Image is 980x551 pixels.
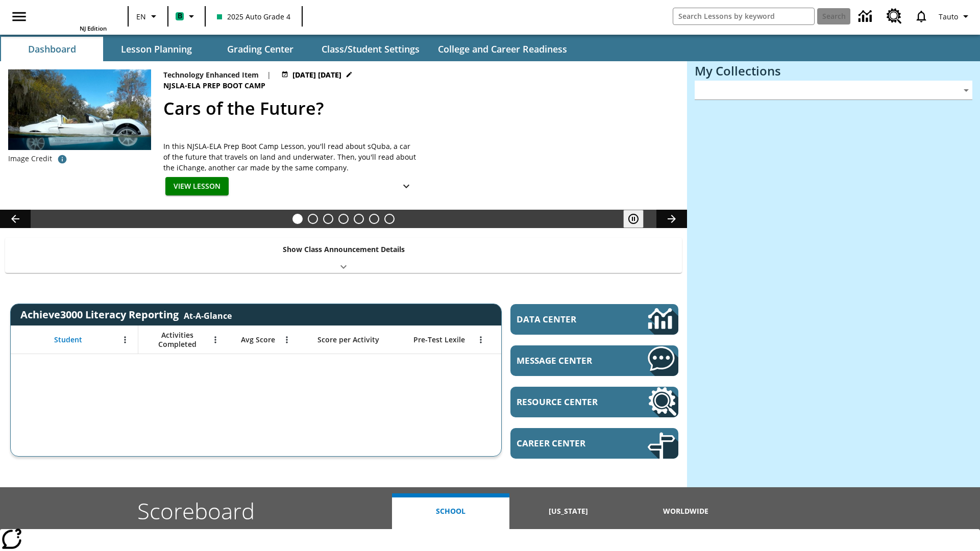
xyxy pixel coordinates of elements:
button: Profile/Settings [935,7,976,26]
img: High-tech automobile treading water. [8,69,151,166]
a: Resource Center, Will open in new tab [510,387,678,417]
button: Slide 5 Pre-release lesson [354,214,364,224]
button: Language: EN, Select a language [132,7,164,26]
span: Pre-Test Lexile [413,335,465,344]
button: Lesson Planning [105,37,207,61]
button: Slide 3 What's the Big Idea? [323,214,333,224]
button: College and Career Readiness [430,37,575,61]
a: Data Center [852,3,880,31]
button: Jul 23 - Jun 30 Choose Dates [279,69,355,80]
a: Data Center [510,304,678,335]
button: Open side menu [4,2,34,32]
button: Open Menu [208,332,223,347]
span: NJ Edition [80,24,107,32]
button: Photo credit: AP [52,150,72,168]
span: Activities Completed [143,331,211,349]
button: [US_STATE] [509,493,627,529]
div: In this NJSLA-ELA Prep Boot Camp Lesson, you'll read about sQuba, a car of the future that travel... [163,141,419,173]
p: Show Class Announcement Details [283,244,405,255]
button: Show Details [396,177,416,196]
button: Slide 7 Sleepless in the Animal Kingdom [384,214,395,224]
span: 2025 Auto Grade 4 [217,11,290,22]
span: EN [136,11,146,22]
input: search field [673,8,814,24]
button: Slide 2 Do You Want Fries With That? [308,214,318,224]
span: Resource Center [517,396,617,408]
span: B [178,10,182,22]
p: Image Credit [8,154,52,164]
span: Student [54,335,82,344]
span: Data Center [517,313,613,325]
span: Tauto [939,11,958,22]
button: Slide 4 One Idea, Lots of Hard Work [338,214,349,224]
span: Career Center [517,437,617,449]
button: Slide 1 Cars of the Future? [292,214,303,224]
button: Worldwide [627,493,745,529]
h2: Cars of the Future? [163,95,675,121]
span: Message Center [517,355,617,366]
div: Show Class Announcement Details [5,238,682,273]
button: View Lesson [165,177,229,196]
span: [DATE] [DATE] [292,69,341,80]
button: Open Menu [279,332,295,347]
button: Class/Student Settings [313,37,428,61]
span: Achieve3000 Literacy Reporting [20,308,232,321]
span: Avg Score [241,335,275,344]
a: Message Center [510,345,678,376]
p: Technology Enhanced Item [163,69,259,80]
div: Pause [623,210,654,228]
button: Dashboard [1,37,103,61]
button: Boost Class color is mint green. Change class color [171,7,202,26]
h3: My Collections [695,64,972,78]
button: Slide 6 Career Lesson [369,214,379,224]
button: Pause [623,210,644,228]
span: Score per Activity [317,335,379,344]
button: Open Menu [117,332,133,347]
button: School [392,493,509,529]
div: At-A-Glance [184,308,232,321]
button: Lesson carousel, Next [656,210,687,228]
span: | [267,69,271,80]
button: Open Menu [473,332,488,347]
span: NJSLA-ELA Prep Boot Camp [163,80,267,91]
a: Career Center [510,428,678,459]
a: Notifications [908,3,935,30]
button: Grading Center [209,37,311,61]
a: Home [40,4,107,24]
div: Home [40,3,107,32]
a: Resource Center, Will open in new tab [880,3,908,30]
